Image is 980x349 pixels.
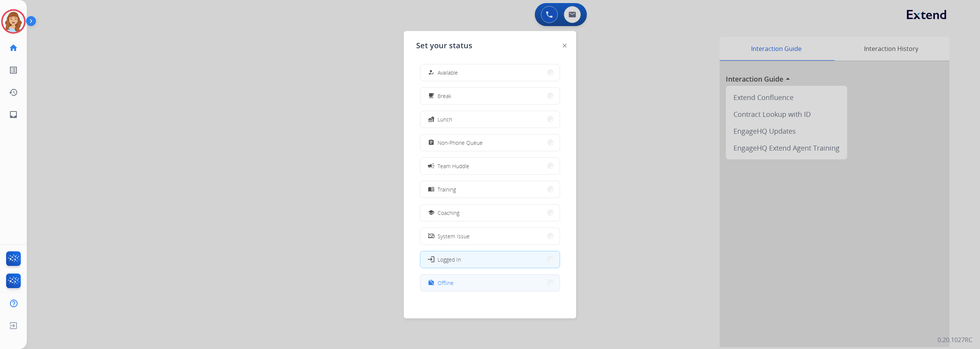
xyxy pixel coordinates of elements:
mat-icon: inbox [9,110,18,119]
span: Offline [438,279,454,287]
mat-icon: home [9,43,18,52]
span: Coaching [438,209,459,217]
button: Offline [420,275,560,291]
button: Logged In [420,251,560,268]
button: Lunch [420,111,560,128]
mat-icon: login [427,256,435,263]
mat-icon: school [428,210,434,216]
span: System Issue [438,232,470,240]
mat-icon: work_off [428,280,434,286]
button: System Issue [420,228,560,244]
span: Training [438,185,456,193]
mat-icon: phonelink_off [428,233,434,239]
span: Lunch [438,115,452,123]
mat-icon: campaign [427,162,435,170]
mat-icon: free_breakfast [428,93,434,99]
span: Team Huddle [438,162,469,170]
button: Team Huddle [420,158,560,174]
span: Logged In [438,256,461,264]
mat-icon: history [9,88,18,97]
button: Non-Phone Queue [420,134,560,151]
mat-icon: assignment [428,139,434,146]
mat-icon: menu_book [428,186,434,193]
img: avatar [3,11,24,32]
span: Available [438,69,458,77]
button: Available [420,64,560,81]
button: Training [420,181,560,198]
span: Non-Phone Queue [438,139,483,147]
mat-icon: fastfood [428,116,434,123]
span: Break [438,92,451,100]
img: close-button [563,44,567,48]
button: Coaching [420,205,560,221]
button: Break [420,88,560,104]
p: 0.20.1027RC [938,335,972,344]
span: Set your status [416,40,472,51]
mat-icon: how_to_reg [428,69,434,76]
mat-icon: list_alt [9,66,18,75]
